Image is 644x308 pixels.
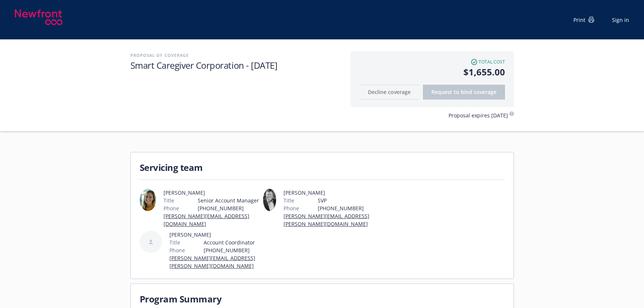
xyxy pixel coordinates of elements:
a: Sign in [612,16,629,24]
img: employee photo [263,189,276,211]
h1: Program Summary [140,293,505,305]
h1: Smart Caregiver Corporation - [DATE] [130,59,343,71]
img: employee photo [140,189,156,211]
span: [PERSON_NAME] [164,189,260,197]
button: Decline coverage [359,85,419,100]
span: $1,655.00 [359,65,505,79]
span: Decline coverage [368,88,411,95]
span: SVP [318,197,384,204]
button: Request to bindcoverage [423,85,505,100]
span: Phone [169,246,185,254]
a: [PERSON_NAME][EMAIL_ADDRESS][DOMAIN_NAME] [164,213,249,227]
span: [PHONE_NUMBER] [198,204,260,212]
h2: Proposal of coverage [130,51,343,59]
span: Title [284,197,294,204]
span: Title [164,197,174,204]
a: [PERSON_NAME][EMAIL_ADDRESS][PERSON_NAME][DOMAIN_NAME] [169,254,255,269]
h1: Servicing team [140,161,505,174]
span: Total cost [479,59,505,65]
span: Title [169,239,180,246]
span: Phone [284,204,299,212]
span: [PHONE_NUMBER] [318,204,384,212]
span: coverage [474,88,496,95]
span: Account Coordinator [204,239,260,246]
span: Senior Account Manager [198,197,260,204]
div: Print [573,16,594,24]
span: [PERSON_NAME] [169,231,260,239]
span: [PERSON_NAME] [284,189,384,197]
span: Proposal expires [DATE] [449,111,508,119]
span: Phone [164,204,179,212]
span: Request to bind [431,88,496,95]
a: [PERSON_NAME][EMAIL_ADDRESS][PERSON_NAME][DOMAIN_NAME] [284,213,369,227]
span: [PHONE_NUMBER] [204,246,260,254]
